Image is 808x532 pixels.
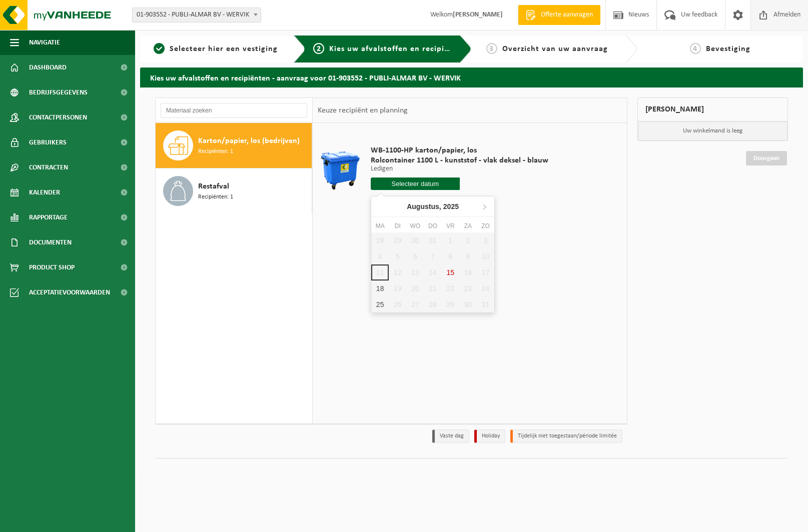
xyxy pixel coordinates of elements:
[29,130,67,155] span: Gebruikers
[132,7,261,22] span: 01-903552 - PUBLI-ALMAR BV - WERVIK
[746,151,787,165] a: Doorgaan
[156,168,312,213] button: Restafval Recipiënten: 1
[389,221,406,231] div: di
[474,429,505,443] li: Holiday
[459,221,477,231] div: za
[29,230,72,255] span: Documenten
[29,155,68,180] span: Contracten
[502,45,608,53] span: Overzicht van uw aanvraag
[29,30,60,55] span: Navigatie
[140,67,803,87] h2: Kies uw afvalstoffen en recipiënten - aanvraag voor 01-903552 - PUBLI-ALMAR BV - WERVIK
[706,45,750,53] span: Bevestiging
[145,43,286,55] a: 1Selecteer hier een vestiging
[133,8,261,22] span: 01-903552 - PUBLI-ALMAR BV - WERVIK
[371,221,389,231] div: ma
[198,147,233,156] span: Recipiënten: 1
[510,429,622,443] li: Tijdelijk niet toegestaan/période limitée
[29,180,60,205] span: Kalender
[538,10,595,20] span: Offerte aanvragen
[29,205,68,230] span: Rapportage
[29,105,87,130] span: Contactpersonen
[198,135,300,147] span: Karton/papier, los (bedrijven)
[637,97,788,121] div: [PERSON_NAME]
[29,280,110,305] span: Acceptatievoorwaarden
[329,45,467,53] span: Kies uw afvalstoffen en recipiënten
[313,98,413,123] div: Keuze recipiënt en planning
[29,80,88,105] span: Bedrijfsgegevens
[198,192,233,202] span: Recipiënten: 1
[638,121,787,140] p: Uw winkelmand is leeg
[486,43,497,54] span: 3
[403,198,463,214] div: Augustus,
[198,180,229,192] span: Restafval
[313,43,324,54] span: 2
[371,145,548,155] span: WB-1100-HP karton/papier, los
[371,165,548,172] p: Ledigen
[443,203,459,210] i: 2025
[371,177,460,190] input: Selecteer datum
[406,221,424,231] div: wo
[161,103,307,118] input: Materiaal zoeken
[156,123,312,168] button: Karton/papier, los (bedrijven) Recipiënten: 1
[170,45,278,53] span: Selecteer hier een vestiging
[690,43,701,54] span: 4
[432,429,469,443] li: Vaste dag
[371,280,389,296] div: 18
[154,43,165,54] span: 1
[442,221,459,231] div: vr
[518,5,600,25] a: Offerte aanvragen
[371,296,389,312] div: 25
[424,221,442,231] div: do
[371,155,548,165] span: Rolcontainer 1100 L - kunststof - vlak deksel - blauw
[453,11,503,18] strong: [PERSON_NAME]
[29,255,75,280] span: Product Shop
[477,221,494,231] div: zo
[29,55,67,80] span: Dashboard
